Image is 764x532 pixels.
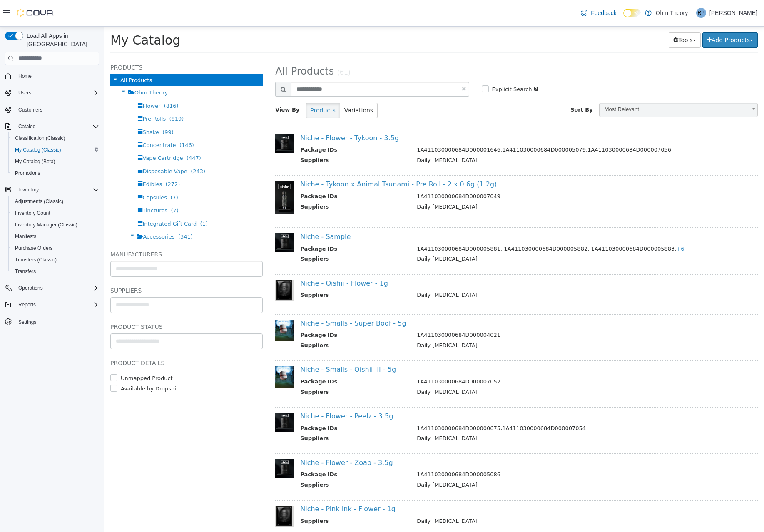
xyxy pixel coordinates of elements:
[656,8,688,18] p: Ohm Theory
[306,351,637,361] td: 1A411030000684D000007052
[15,88,35,98] button: Users
[38,154,58,161] span: Edibles
[38,115,72,122] span: Concentrate
[171,206,190,225] img: 150
[38,102,55,109] span: Shake
[196,385,289,393] a: Niche - Flower - Peelz - 3.5g
[12,133,69,143] a: Classification (Classic)
[591,9,616,17] span: Feedback
[15,71,99,81] span: Home
[12,168,44,178] a: Promotions
[196,304,306,315] th: Package IDs
[171,293,190,314] img: 150
[15,105,46,115] a: Customers
[171,340,190,361] img: 150
[38,142,83,148] span: Disposable Vape
[15,348,69,356] label: Unmapped Product
[2,104,102,116] button: Customers
[15,135,65,142] span: Classification (Classic)
[196,490,306,501] th: Suppliers
[38,168,63,174] span: Capsules
[8,266,102,277] button: Transfers
[12,255,60,265] a: Transfers (Classic)
[8,207,102,219] button: Inventory Count
[565,6,597,21] button: Tools
[15,300,39,310] button: Reports
[12,145,65,155] a: My Catalog (Classic)
[196,206,246,214] a: Niche - Sample
[196,264,306,275] th: Suppliers
[15,122,39,132] button: Catalog
[38,128,79,134] span: Vape Cartridge
[306,444,637,454] td: 1A411030000684D000005086
[15,210,50,216] span: Inventory Count
[38,76,56,82] span: Flower
[12,231,99,241] span: Manifests
[171,433,190,451] img: 150
[15,71,35,81] a: Home
[306,119,637,129] td: 1A411030000684D000001646,1A411030000684D000005079,1A411030000684D000007056
[12,220,81,230] a: Inventory Manager (Classic)
[196,454,306,465] th: Suppliers
[196,478,291,486] a: Niche - Pink Ink - Flower - 1g
[12,145,99,155] span: My Catalog (Classic)
[306,304,637,315] td: 1A411030000684D000004021
[15,147,61,153] span: My Catalog (Classic)
[306,176,637,186] td: Daily [MEDICAL_DATA]
[15,170,40,177] span: Promotions
[623,9,641,17] input: Dark Mode
[15,198,63,205] span: Adjustments (Classic)
[12,266,99,276] span: Transfers
[709,8,757,18] p: [PERSON_NAME]
[691,8,693,18] p: |
[66,168,74,174] span: (7)
[196,315,306,325] th: Suppliers
[171,39,230,50] span: All Products
[6,259,159,269] h5: Suppliers
[196,129,306,140] th: Suppliers
[196,166,306,176] th: Package IDs
[15,245,53,251] span: Purchase Orders
[8,219,102,231] button: Inventory Manager (Classic)
[15,122,99,132] span: Catalog
[12,266,39,276] a: Transfers
[15,185,99,195] span: Inventory
[2,87,102,99] button: Users
[196,228,306,239] th: Suppliers
[12,157,59,167] a: My Catalog (Beta)
[171,479,190,500] img: 150
[495,77,642,89] span: Most Relevant
[466,80,489,86] span: Sort By
[12,243,99,253] span: Purchase Orders
[15,158,55,165] span: My Catalog (Beta)
[12,157,99,167] span: My Catalog (Beta)
[306,166,637,176] td: 1A411030000684D000007049
[196,293,302,301] a: Niche - Smalls - Super Boof - 5g
[8,156,102,167] button: My Catalog (Beta)
[15,317,40,327] a: Settings
[306,361,637,372] td: Daily [MEDICAL_DATA]
[12,168,99,178] span: Promotions
[171,253,190,274] img: 150
[306,228,637,239] td: Daily [MEDICAL_DATA]
[386,59,428,67] label: Explicit Search
[30,63,64,69] span: Ohm Theory
[196,408,306,418] th: Suppliers
[15,268,36,275] span: Transfers
[60,76,75,82] span: (816)
[306,408,637,418] td: Daily [MEDICAL_DATA]
[82,128,97,134] span: (447)
[8,196,102,207] button: Adjustments (Classic)
[196,154,393,162] a: Niche - Tykoon x Animal Tsunami - Pre Roll - 2 x 0.6g (1.2g)
[8,144,102,156] button: My Catalog (Classic)
[306,398,637,408] td: 1A411030000684D000000675,1A411030000684D000007054
[196,107,295,115] a: Niche - Flower - Tykoon - 3.5g
[15,185,42,195] button: Inventory
[12,243,56,253] a: Purchase Orders
[6,223,159,233] h5: Manufacturers
[61,154,76,161] span: (272)
[2,299,102,311] button: Reports
[12,196,99,206] span: Adjustments (Classic)
[15,233,36,240] span: Manifests
[598,6,654,21] button: Add Products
